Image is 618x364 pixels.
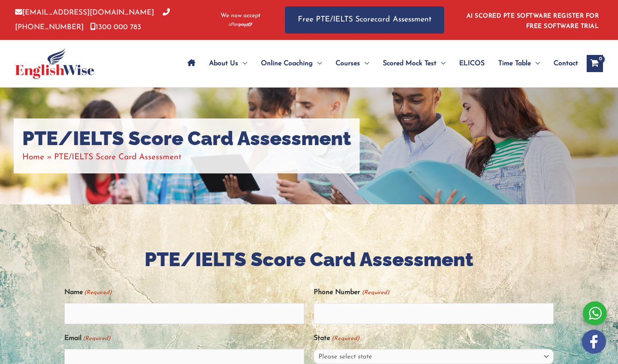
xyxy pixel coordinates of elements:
span: Courses [336,49,360,79]
label: Name [64,285,112,300]
a: Contact [547,49,578,79]
span: ELICOS [459,49,485,79]
span: Online Coaching [261,49,313,79]
a: [PHONE_NUMBER] [15,9,170,30]
span: Time Table [498,49,531,79]
a: Scored Mock TestMenu Toggle [376,49,452,79]
span: Menu Toggle [360,49,369,79]
span: We now accept [221,12,261,20]
a: Home [22,153,44,161]
span: Contact [554,49,578,79]
span: (Required) [84,285,112,300]
span: About Us [209,49,238,79]
a: Online CoachingMenu Toggle [254,49,329,79]
a: Free PTE/IELTS Scorecard Assessment [285,6,444,33]
a: AI SCORED PTE SOFTWARE REGISTER FOR FREE SOFTWARE TRIAL [467,13,599,30]
nav: Site Navigation: Main Menu [181,49,578,79]
span: (Required) [361,285,389,300]
label: Email [64,331,110,346]
span: Menu Toggle [313,49,322,79]
a: 1300 000 783 [90,24,141,31]
a: View Shopping Cart, empty [587,55,603,72]
label: Phone Number [314,285,389,300]
span: Menu Toggle [238,49,247,79]
img: cropped-ew-logo [15,48,94,79]
a: Time TableMenu Toggle [491,49,547,79]
span: Menu Toggle [531,49,540,79]
a: CoursesMenu Toggle [329,49,376,79]
a: About UsMenu Toggle [202,49,254,79]
nav: Breadcrumbs [22,150,351,164]
span: (Required) [331,331,359,346]
label: State [314,331,359,346]
a: ELICOS [452,49,491,79]
a: [EMAIL_ADDRESS][DOMAIN_NAME] [15,9,154,16]
span: (Required) [82,331,111,346]
span: PTE/IELTS Score Card Assessment [54,153,182,161]
span: Menu Toggle [436,49,445,79]
img: white-facebook.png [582,330,606,354]
h2: PTE/IELTS Score Card Assessment [64,247,554,273]
h1: PTE/IELTS Score Card Assessment [22,127,351,150]
aside: Header Widget 1 [461,6,603,34]
span: Scored Mock Test [383,49,436,79]
img: Afterpay-Logo [229,22,252,27]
